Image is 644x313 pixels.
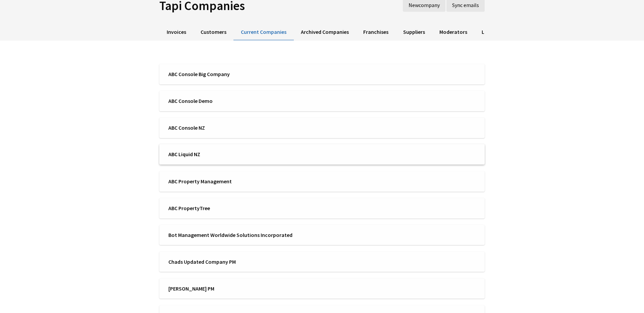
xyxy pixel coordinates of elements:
[168,150,318,158] span: ABC Liquid NZ
[159,144,485,165] a: ABC Liquid NZ
[168,204,318,212] span: ABC PropertyTree
[168,231,318,239] span: Bot Management Worldwide Solutions Incorporated
[159,171,485,192] a: ABC Property Management
[159,198,485,218] a: ABC PropertyTree
[474,24,515,41] a: Lost Issues
[396,24,432,41] a: Suppliers
[159,91,485,111] a: ABC Console Demo
[159,278,485,299] a: [PERSON_NAME] PM
[168,258,318,265] span: Chads Updated Company PM
[159,64,485,84] a: ABC Console Big Company
[432,24,474,41] a: Moderators
[168,97,318,105] span: ABC Console Demo
[356,24,396,41] a: Franchises
[419,2,440,8] span: company
[168,178,318,185] span: ABC Property Management
[159,252,485,272] a: Chads Updated Company PM
[168,285,318,292] span: [PERSON_NAME] PM
[159,118,485,138] a: ABC Console NZ
[168,124,318,131] span: ABC Console NZ
[193,24,233,41] a: Customers
[294,24,356,41] a: Archived Companies
[159,24,193,41] a: Invoices
[233,24,293,41] a: Current Companies
[168,70,318,78] span: ABC Console Big Company
[159,225,485,245] a: Bot Management Worldwide Solutions Incorporated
